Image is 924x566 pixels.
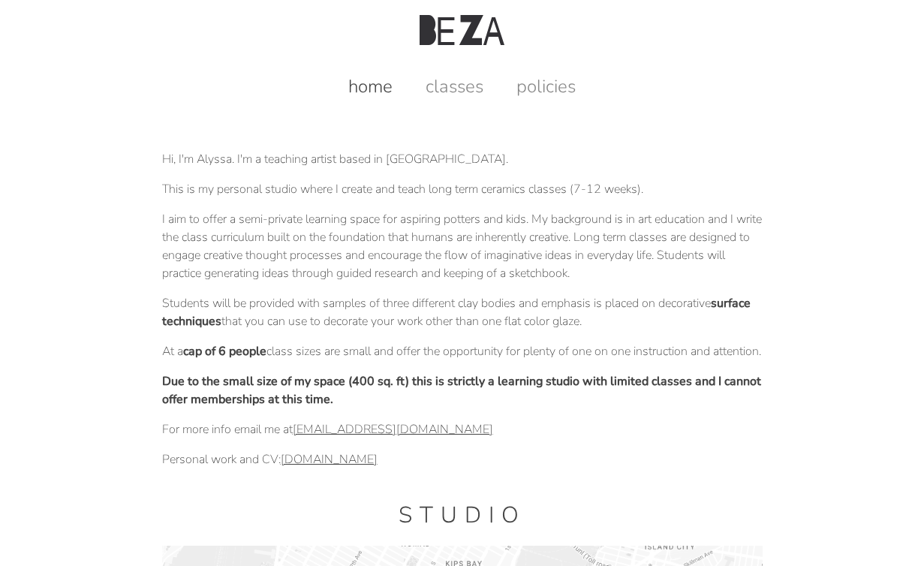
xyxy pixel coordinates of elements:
p: Hi, I'm Alyssa. I'm a teaching artist based in [GEOGRAPHIC_DATA]. [162,150,763,168]
a: [EMAIL_ADDRESS][DOMAIN_NAME] [293,421,493,438]
p: Personal work and CV: [162,450,763,468]
p: Students will be provided with samples of three different clay bodies and emphasis is placed on d... [162,294,763,330]
h1: Studio [162,500,763,531]
p: At a class sizes are small and offer the opportunity for plenty of one on one instruction and att... [162,342,763,360]
a: [DOMAIN_NAME] [281,451,378,468]
strong: Due to the small size of my space (400 sq. ft) this is strictly a learning studio with limited cl... [162,373,761,408]
img: Beza Studio Logo [420,15,504,45]
a: classes [411,74,498,98]
a: policies [501,74,591,98]
strong: surface techniques [162,295,751,330]
p: For more info email me at [162,420,763,438]
p: I aim to offer a semi-private learning space for aspiring potters and kids. My background is in a... [162,210,763,282]
strong: cap of 6 people [183,343,266,360]
a: home [333,74,408,98]
p: This is my personal studio where I create and teach long term ceramics classes (7-12 weeks). [162,180,763,198]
